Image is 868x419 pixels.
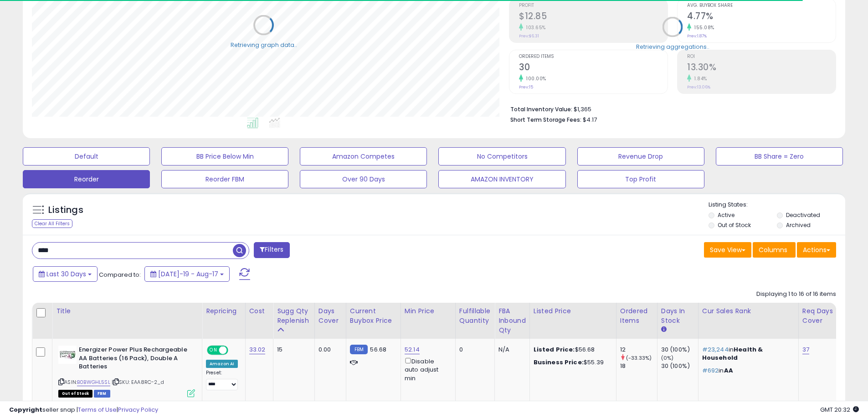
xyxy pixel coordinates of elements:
div: ASIN: [58,346,195,396]
div: Days Cover [318,306,342,326]
strong: Copyright [9,405,42,414]
button: Save View [704,242,751,258]
span: Last 30 Days [46,269,86,279]
button: Revenue Drop [577,147,704,166]
div: $55.39 [534,358,609,367]
b: Energizer Power Plus Rechargeable AA Batteries (16 Pack), Double A Batteries [79,346,190,373]
button: BB Share = Zero [716,147,843,166]
small: (0%) [661,354,674,362]
button: Last 30 Days [33,266,98,282]
div: Ordered Items [620,306,653,326]
th: Please note that this number is a calculation based on your required days of coverage and your ve... [273,303,315,339]
img: 41BD3dzAC8L._SL40_.jpg [58,346,77,364]
div: Listed Price [534,306,612,316]
span: #692 [702,366,719,375]
a: 33.02 [249,345,266,354]
button: Default [23,147,150,166]
span: AA [724,366,733,375]
small: FBM [350,345,368,354]
div: Amazon AI [206,360,238,368]
button: Top Profit [577,170,704,188]
div: N/A [498,346,523,354]
div: Current Buybox Price [350,306,397,326]
div: Title [56,306,198,316]
button: No Competitors [438,147,565,166]
div: Req Days Cover [802,306,836,326]
small: Days In Stock. [661,326,667,334]
div: 0.00 [318,346,339,354]
span: Columns [759,245,787,254]
div: FBA inbound Qty [498,306,526,335]
div: seller snap | | [9,406,158,414]
span: ON [208,347,219,354]
a: B0BWGHL5SL [77,378,110,386]
div: 30 (100%) [661,346,698,354]
button: Actions [797,242,836,258]
p: in [702,346,791,362]
button: Columns [753,242,796,258]
div: 12 [620,346,657,354]
div: 30 (100%) [661,362,698,370]
label: Active [718,211,734,219]
button: Filters [254,242,289,258]
b: Business Price: [534,358,584,367]
a: Privacy Policy [118,405,158,414]
div: Preset: [206,370,238,390]
div: 0 [459,346,488,354]
span: Compared to: [99,270,141,279]
a: 52.14 [405,345,420,354]
button: Reorder [23,170,150,188]
p: in [702,367,791,375]
div: $56.68 [534,346,609,354]
span: 56.68 [370,345,386,354]
span: | SKU: EAA8RC-2_d [112,378,164,386]
button: BB Price Below Min [161,147,288,166]
a: Terms of Use [78,405,117,414]
b: Listed Price: [534,345,575,354]
span: Health & Household [702,345,763,362]
span: All listings that are currently out of stock and unavailable for purchase on Amazon [58,390,92,398]
label: Out of Stock [718,221,751,229]
div: Sugg Qty Replenish [277,306,311,326]
button: [DATE]-19 - Aug-17 [144,266,230,282]
button: Amazon Competes [300,147,427,166]
span: OFF [227,347,241,354]
small: (-33.33%) [626,354,652,362]
h5: Listings [48,204,83,217]
button: AMAZON INVENTORY [438,170,565,188]
div: Disable auto adjust min [405,356,448,383]
span: #23,244 [702,345,729,354]
p: Listing States: [709,201,845,209]
div: 15 [277,346,308,354]
span: [DATE]-19 - Aug-17 [158,269,218,279]
div: Days In Stock [661,306,694,326]
a: 37 [802,345,809,354]
div: Repricing [206,306,241,316]
button: Reorder FBM [161,170,288,188]
div: Retrieving aggregations.. [636,42,709,51]
div: Clear All Filters [32,219,72,228]
span: 2025-09-17 20:32 GMT [820,405,859,414]
div: Retrieving graph data.. [231,41,297,49]
div: Fulfillable Quantity [459,306,491,326]
div: 18 [620,362,657,370]
div: Cur Sales Rank [702,306,795,316]
label: Deactivated [786,211,820,219]
label: Archived [786,221,811,229]
div: Cost [249,306,270,316]
button: Over 90 Days [300,170,427,188]
div: Displaying 1 to 16 of 16 items [756,290,836,299]
span: FBM [94,390,110,398]
div: Min Price [405,306,452,316]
